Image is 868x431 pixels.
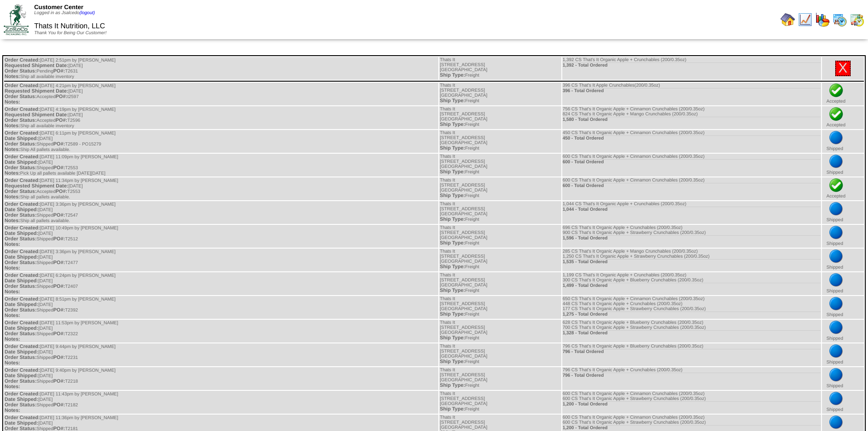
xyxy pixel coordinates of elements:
span: Notes: [5,337,20,342]
td: Shipped [822,367,864,390]
span: Order Created: [5,107,40,112]
span: Date Shipped: [5,397,38,402]
span: Thank You for Being Our Customer! [34,31,107,36]
span: Ship Type: [440,169,465,175]
td: [DATE] 4:21pm by [PERSON_NAME] [DATE] Accepted t2597 [4,83,438,105]
span: Order Created: [5,320,40,326]
td: Thats It [STREET_ADDRESS] [GEOGRAPHIC_DATA] Freight [439,225,561,248]
span: Notes: [5,147,20,152]
td: Thats It [STREET_ADDRESS] [GEOGRAPHIC_DATA] Freight [439,177,561,200]
td: Thats It [STREET_ADDRESS] [GEOGRAPHIC_DATA] Freight [439,201,561,224]
td: [DATE] 9:44pm by [PERSON_NAME] [DATE] Shipped T2231 [4,343,438,366]
span: Order Status: [5,141,36,147]
img: bluedot.png [829,273,843,287]
td: 796 CS That's It Organic Apple + Blueberry Crunchables (200/0.35oz) [562,343,821,366]
span: Date Shipped: [5,254,38,260]
span: Requested Shipment Date: [5,183,68,189]
td: Accepted [822,177,864,200]
span: Ship Type: [440,73,465,78]
span: PO#: [53,236,65,242]
span: Logged in as Jsalcedo [34,10,95,16]
span: PO#: [53,355,65,360]
span: Notes: [5,218,20,223]
td: 796 CS That's It Organic Apple + Crunchables (200/0.35oz) [562,367,821,390]
span: Ship Type: [440,193,465,198]
span: Order Created: [5,391,40,397]
td: 1,044 CS That's It Organic Apple + Crunchables (200/0.35oz) [562,201,821,224]
span: Notes: [5,99,20,105]
td: 450 CS That's It Organic Apple + Cinnamon Crunchables (200/0.35oz) [562,130,821,153]
span: Ship Type: [440,264,465,270]
td: Shipped [822,343,864,366]
td: Thats It [STREET_ADDRESS] [GEOGRAPHIC_DATA] Freight [439,106,561,129]
span: Date Shipped: [5,349,38,355]
td: 600 CS That's It Organic Apple + Cinnamon Crunchables (200/0.35oz) [562,177,821,200]
td: Thats It [STREET_ADDRESS] [GEOGRAPHIC_DATA] Freight [439,57,561,80]
td: Accepted [822,106,864,129]
div: 396 - Total Ordered [563,88,821,93]
span: Order Created: [5,344,40,349]
span: Notes: [5,123,20,129]
td: Shipped [822,249,864,271]
span: Order Created: [5,154,40,160]
span: Order Created: [5,225,40,231]
span: Order Status: [5,284,36,289]
img: bluedot.png [829,296,843,311]
span: Order Status: [5,331,36,337]
span: Date Shipped: [5,302,38,307]
span: Notes: [5,408,20,413]
span: Notes: [5,313,20,318]
span: Date Shipped: [5,373,38,379]
span: Order Status: [5,118,36,123]
td: 285 CS That's It Organic Apple + Mango Crunchables (200/0.35oz) 1,250 CS That's It Organic Apple ... [562,249,821,271]
span: PO#: [53,379,65,384]
span: Order Status: [5,213,36,218]
a: X [838,61,847,76]
td: 628 CS That's It Organic Apple + Blueberry Crunchables (200/0.35oz) 700 CS That's It Organic Appl... [562,320,821,343]
td: Shipped [822,320,864,343]
img: bluedot.png [829,344,843,358]
span: Order Created: [5,202,40,207]
td: Thats It [STREET_ADDRESS] [GEOGRAPHIC_DATA] Freight [439,343,561,366]
td: [DATE] 11:09pm by [PERSON_NAME] [DATE] Shipped T2553 Pick Up all pallets available [DATE][DATE] [4,154,438,177]
span: Ship Type: [440,98,465,104]
span: Ship Type: [440,288,465,293]
span: PO#: [53,307,65,313]
td: Shipped [822,225,864,248]
span: Order Status: [5,236,36,242]
span: PO#: [53,402,65,408]
div: 600 - Total Ordered [563,183,821,188]
span: Order Created: [5,57,40,63]
span: Notes: [5,265,20,271]
td: [DATE] 8:51pm by [PERSON_NAME] [DATE] Shipped T2392 [4,296,438,319]
td: [DATE] 10:49pm by [PERSON_NAME] [DATE] Shipped T2512 [4,225,438,248]
span: Requested Shipment Date: [5,112,68,118]
td: [DATE] 4:19pm by [PERSON_NAME] [DATE] Accepted T2596 Ship all available inventory [4,106,438,129]
td: Shipped [822,201,864,224]
td: Thats It [STREET_ADDRESS] [GEOGRAPHIC_DATA] Freight [439,154,561,177]
div: 796 - Total Ordered [563,349,821,354]
img: graph.gif [815,12,830,27]
td: [DATE] 3:36pm by [PERSON_NAME] [DATE] Shipped T2477 [4,249,438,271]
span: PO#: [53,141,65,147]
span: Notes: [5,171,20,176]
td: 1,392 CS That's It Organic Apple + Crunchables (200/0.35oz) [562,57,821,80]
span: Order Created: [5,368,40,373]
div: 1,044 - Total Ordered [563,207,821,212]
span: Ship Type: [440,335,465,341]
div: 1,328 - Total Ordered [563,330,821,336]
div: 1,200 - Total Ordered [563,425,821,431]
div: 1,535 - Total Ordered [563,259,821,265]
span: Date Shipped: [5,160,38,165]
span: Order Status: [5,307,36,313]
span: PO#: [53,331,65,337]
span: Order Status: [5,165,36,171]
span: PO#: [56,94,67,99]
td: 756 CS That's It Organic Apple + Cinnamon Crunchables (200/0.35oz) 824 CS That's It Organic Apple... [562,106,821,129]
td: 600 CS That's It Organic Apple + Cinnamon Crunchables (200/0.35oz) [562,154,821,177]
a: (logout) [79,10,95,16]
span: Customer Center [34,4,83,10]
span: Order Created: [5,83,40,88]
td: Accepted [822,83,864,105]
span: Date Shipped: [5,136,38,141]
